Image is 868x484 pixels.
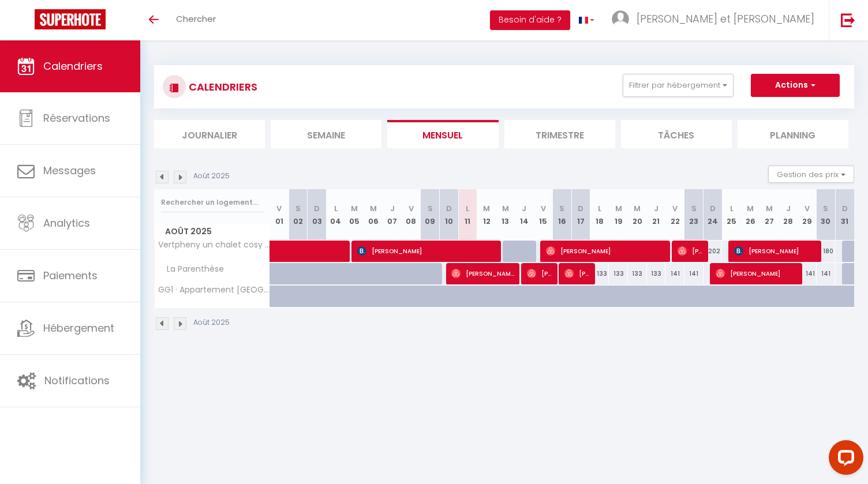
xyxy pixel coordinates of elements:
[684,263,704,284] div: 141
[370,203,377,214] abbr: M
[598,203,601,214] abbr: L
[176,13,216,25] span: Chercher
[823,203,828,214] abbr: S
[730,203,734,214] abbr: L
[817,263,836,284] div: 141
[805,203,810,214] abbr: V
[672,203,678,214] abbr: V
[628,189,647,241] th: 20
[741,189,760,241] th: 26
[490,10,570,30] button: Besoin d'aide ?
[43,268,98,283] span: Paiements
[383,189,402,241] th: 07
[421,189,440,241] th: 09
[766,203,773,214] abbr: M
[820,436,868,484] iframe: LiveChat chat widget
[559,203,564,214] abbr: S
[734,240,817,262] span: [PERSON_NAME]
[466,203,469,214] abbr: L
[496,189,515,241] th: 13
[446,203,452,214] abbr: D
[786,203,791,214] abbr: J
[835,189,854,241] th: 31
[522,203,526,214] abbr: J
[634,203,641,214] abbr: M
[390,203,395,214] abbr: J
[155,223,270,240] span: Août 2025
[534,189,553,241] th: 15
[647,263,666,284] div: 133
[684,189,704,241] th: 23
[428,203,433,214] abbr: S
[779,189,798,241] th: 28
[409,203,414,214] abbr: V
[458,189,477,241] th: 11
[564,262,590,284] span: [PERSON_NAME]
[817,241,836,262] div: 180
[439,189,458,241] th: 10
[43,216,90,230] span: Analytics
[615,203,622,214] abbr: M
[154,120,265,148] li: Journalier
[387,120,498,148] li: Mensuel
[43,321,114,335] span: Hébergement
[578,203,583,214] abbr: D
[738,120,848,148] li: Planning
[527,262,552,284] span: [PERSON_NAME]
[590,263,609,284] div: 133
[760,189,779,241] th: 27
[654,203,659,214] abbr: J
[722,189,741,241] th: 25
[156,263,227,276] span: La Parenthèse
[751,74,840,97] button: Actions
[747,203,754,214] abbr: M
[43,163,96,178] span: Messages
[710,203,716,214] abbr: D
[704,189,723,241] th: 24
[351,203,358,214] abbr: M
[314,203,320,214] abbr: D
[609,263,628,284] div: 133
[502,203,509,214] abbr: M
[156,241,272,249] span: Vertpheny un chalet cosy et calme à 2 pas du lac
[515,189,534,241] th: 14
[665,263,684,284] div: 141
[44,373,110,388] span: Notifications
[357,240,497,262] span: [PERSON_NAME]
[817,189,836,241] th: 30
[842,203,848,214] abbr: D
[612,10,629,28] img: ...
[193,317,230,328] p: Août 2025
[552,189,571,241] th: 16
[477,189,496,241] th: 12
[345,189,364,241] th: 05
[571,189,590,241] th: 17
[768,166,854,183] button: Gestion des prix
[621,120,732,148] li: Tâches
[270,189,289,241] th: 01
[637,12,814,26] span: [PERSON_NAME] et [PERSON_NAME]
[35,9,106,29] img: Super Booking
[186,74,257,100] h3: CALENDRIERS
[798,189,817,241] th: 29
[546,240,667,262] span: [PERSON_NAME]
[691,203,697,214] abbr: S
[665,189,684,241] th: 22
[504,120,615,148] li: Trimestre
[704,241,723,262] div: 202
[271,120,381,148] li: Semaine
[541,203,546,214] abbr: V
[716,262,798,284] span: [PERSON_NAME]
[289,189,308,241] th: 02
[193,171,230,182] p: Août 2025
[451,262,515,284] span: [PERSON_NAME]
[841,13,855,27] img: logout
[364,189,383,241] th: 06
[326,189,345,241] th: 04
[402,189,421,241] th: 08
[308,189,327,241] th: 03
[334,203,338,214] abbr: L
[798,263,817,284] div: 141
[43,111,110,125] span: Réservations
